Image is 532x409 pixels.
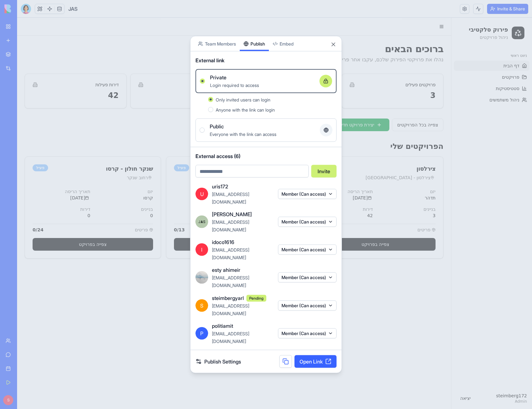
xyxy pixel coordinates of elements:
[212,247,249,260] span: [EMAIL_ADDRESS][DOMAIN_NAME]
[195,299,208,312] span: S
[220,188,277,195] div: בניינים
[210,131,276,137] span: Everyone with the link can access
[210,74,226,81] span: Private
[439,375,457,386] button: יציאה
[15,195,73,201] div: 0
[212,238,234,246] span: idoco1616
[208,107,213,112] button: Anyone with the link can login
[298,177,356,183] div: [DATE]
[332,73,418,83] div: 3
[486,45,502,51] span: דף הבית
[264,147,277,156] div: נסיון
[298,220,418,233] a: צפייה בפרויקט
[278,328,337,339] button: Member (Can access)
[78,64,102,70] div: דירות פעילות
[220,177,277,183] div: [PERSON_NAME]
[212,331,249,344] span: [EMAIL_ADDRESS][DOMAIN_NAME]
[157,209,168,215] div: 0 / 13
[118,209,131,215] span: פריטים
[285,64,313,70] div: סה"כ פרויקטים
[15,171,73,177] div: תאריך הריסה
[157,177,214,183] div: [DATE]
[212,322,233,330] span: politiamit
[157,220,277,233] a: צפייה בפרויקט
[121,73,207,83] div: 3
[278,217,337,227] button: Member (Can access)
[15,220,136,233] a: צפייה בפרויקט
[157,188,214,195] div: דירות
[361,195,418,201] div: 3
[157,195,214,201] div: 0
[437,77,512,87] a: ניהול משתמשים
[195,188,208,200] span: U
[200,79,205,84] button: PrivateLogin required to access
[479,381,510,386] div: Admin
[157,171,214,177] div: תאריך הריסה
[278,189,337,199] button: Member (Can access)
[349,157,418,163] div: צירלסון - [GEOGRAPHIC_DATA]
[452,16,491,23] p: ניהול פרויקטים
[157,147,172,154] div: פעיל
[220,171,277,177] div: יזם
[212,294,244,302] span: steimbergyarl
[195,243,208,256] span: I
[317,101,372,113] button: יצירת פרויקט חדש
[452,8,491,16] h1: פירוק סלקטיבי
[212,275,249,288] span: [EMAIL_ADDRESS][DOMAIN_NAME]
[78,171,136,177] div: יזם
[485,56,502,63] span: פרויקטים
[269,36,297,51] button: Embed
[89,157,136,163] div: רחוב שנקר
[15,147,31,154] div: פעיל
[361,171,418,177] div: יזם
[278,272,337,283] button: Member (Can access)
[361,177,418,183] div: תדהר
[246,295,266,302] span: Pending
[437,43,512,53] a: דף הבית
[472,79,502,85] span: ניהול משתמשים
[210,82,259,88] span: Login required to access
[278,245,337,255] button: Member (Can access)
[311,165,337,178] button: Invite
[330,41,337,48] button: Close
[208,97,213,102] button: Only invited users can login
[264,157,277,163] div: יבנה
[479,375,510,381] div: steimberg172
[89,147,136,156] div: שנקר חולון - קרסו
[8,124,426,134] h2: הפרויקטים שלי
[78,188,136,195] div: בניינים
[195,271,208,284] img: ACg8ocKZVK-H9Ff3aKgp_iy_GMVncIBQoFXpSA5DH8XmdTEWosoruQO6=s96-c
[298,209,318,215] div: 32 / 1018
[195,327,208,340] span: P
[212,303,249,316] span: [EMAIL_ADDRESS][DOMAIN_NAME]
[437,33,512,43] div: ניווט ראשי
[212,211,252,218] span: [PERSON_NAME]
[216,97,270,102] span: Only invited users can login
[195,216,208,228] img: ACg8ocIURnRS_L_J4YZHnp-Op7YAhruFfI0o9cjIFwMJDOFOHvI1EEZgvg=s96-c
[15,177,73,183] div: [DATE]
[298,188,356,195] div: דירות
[182,64,207,70] div: בניינים פעילים
[195,57,225,64] span: External link
[78,195,136,201] div: 0
[210,123,224,130] span: Public
[15,73,102,83] div: 42
[216,107,275,113] span: Anyone with the link can login
[400,209,413,215] span: פריטים
[259,209,272,215] span: פריטים
[240,36,269,51] button: Publish
[78,177,136,183] div: קרסו
[8,38,426,46] p: נהלו את פרויקטי הפירוק שלכם, עקבו אחר פריטים ויצרו דוחות סביבתיים
[220,195,277,201] div: 0
[298,147,313,154] div: פעיל
[212,219,249,232] span: [EMAIL_ADDRESS][DOMAIN_NAME]
[361,188,418,195] div: בניינים
[200,128,205,133] button: PublicEveryone with the link can access
[8,26,426,37] h1: ברוכים הבאים
[195,358,241,365] a: Publish Settings
[349,147,418,156] div: צירלסון
[194,36,240,51] button: Team Members
[479,68,502,74] span: סטטיסטיקות
[298,195,356,201] div: 42
[437,66,512,76] a: סטטיסטיקות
